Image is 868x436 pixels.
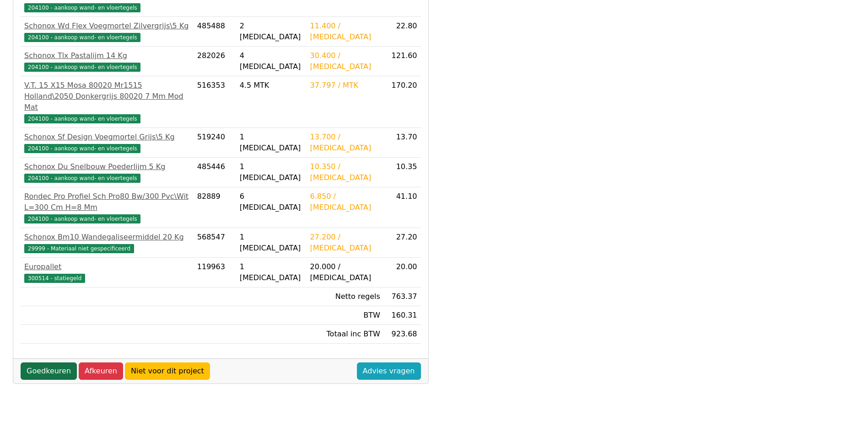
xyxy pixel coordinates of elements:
[310,80,380,91] div: 37.797 / MTK
[24,50,190,61] div: Schonox Tlx Pastalijm 14 Kg
[24,33,140,42] span: 204100 - aankoop wand- en vloertegels
[310,232,380,254] div: 27.200 / [MEDICAL_DATA]
[384,325,421,344] td: 923.68
[307,287,384,306] td: Netto regels
[240,80,303,91] div: 4.5 MTK
[24,174,140,183] span: 204100 - aankoop wand- en vloertegels
[384,47,421,76] td: 121.60
[310,161,380,183] div: 10.350 / [MEDICAL_DATA]
[24,80,190,124] a: V.T. 15 X15 Mosa 80020 Mr1515 Holland\2050 Donkergrijs 80020 7 Mm Mod Mat204100 - aankoop wand- e...
[384,76,421,128] td: 170.20
[24,132,190,154] a: Schonox Sf Design Voegmortel Grijs\5 Kg204100 - aankoop wand- en vloertegels
[310,191,380,213] div: 6.850 / [MEDICAL_DATA]
[384,187,421,228] td: 41.10
[307,306,384,325] td: BTW
[24,232,190,243] div: Schonox Bm10 Wandegaliseermiddel 20 Kg
[194,76,236,128] td: 516353
[384,306,421,325] td: 160.31
[24,214,140,223] span: 204100 - aankoop wand- en vloertegels
[24,261,190,272] div: Europallet
[125,362,210,380] a: Niet voor dit project
[194,17,236,47] td: 485488
[357,362,421,380] a: Advies vragen
[307,325,384,344] td: Totaal inc BTW
[194,258,236,287] td: 119963
[240,261,303,283] div: 1 [MEDICAL_DATA]
[240,191,303,213] div: 6 [MEDICAL_DATA]
[384,258,421,287] td: 20.00
[240,132,303,154] div: 1 [MEDICAL_DATA]
[194,187,236,228] td: 82889
[24,3,140,12] span: 204100 - aankoop wand- en vloertegels
[24,274,85,283] span: 300514 - statiegeld
[194,158,236,187] td: 485446
[384,228,421,258] td: 27.20
[310,21,380,43] div: 11.400 / [MEDICAL_DATA]
[194,128,236,158] td: 519240
[194,47,236,76] td: 282026
[310,261,380,283] div: 20.000 / [MEDICAL_DATA]
[24,21,190,43] a: Schonox Wd Flex Voegmortel Zilvergrijs\5 Kg204100 - aankoop wand- en vloertegels
[24,63,140,72] span: 204100 - aankoop wand- en vloertegels
[384,158,421,187] td: 10.35
[310,132,380,154] div: 13.700 / [MEDICAL_DATA]
[24,50,190,72] a: Schonox Tlx Pastalijm 14 Kg204100 - aankoop wand- en vloertegels
[194,228,236,258] td: 568547
[240,50,303,72] div: 4 [MEDICAL_DATA]
[24,144,140,153] span: 204100 - aankoop wand- en vloertegels
[384,128,421,158] td: 13.70
[24,80,190,113] div: V.T. 15 X15 Mosa 80020 Mr1515 Holland\2050 Donkergrijs 80020 7 Mm Mod Mat
[24,191,190,224] a: Rondec Pro Profiel Sch Pro80 Bw/300 Pvc\Wit L=300 Cm H=8 Mm204100 - aankoop wand- en vloertegels
[24,232,190,254] a: Schonox Bm10 Wandegaliseermiddel 20 Kg29999 - Materiaal niet gespecificeerd
[384,287,421,306] td: 763.37
[310,50,380,72] div: 30.400 / [MEDICAL_DATA]
[24,191,190,213] div: Rondec Pro Profiel Sch Pro80 Bw/300 Pvc\Wit L=300 Cm H=8 Mm
[79,362,123,380] a: Afkeuren
[24,132,190,143] div: Schonox Sf Design Voegmortel Grijs\5 Kg
[384,17,421,47] td: 22.80
[24,161,190,183] a: Schonox Du Snelbouw Poederlijm 5 Kg204100 - aankoop wand- en vloertegels
[24,21,190,32] div: Schonox Wd Flex Voegmortel Zilvergrijs\5 Kg
[240,232,303,254] div: 1 [MEDICAL_DATA]
[24,114,140,123] span: 204100 - aankoop wand- en vloertegels
[240,161,303,183] div: 1 [MEDICAL_DATA]
[24,161,190,172] div: Schonox Du Snelbouw Poederlijm 5 Kg
[21,362,77,380] a: Goedkeuren
[24,244,134,253] span: 29999 - Materiaal niet gespecificeerd
[240,21,303,43] div: 2 [MEDICAL_DATA]
[24,261,190,283] a: Europallet300514 - statiegeld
